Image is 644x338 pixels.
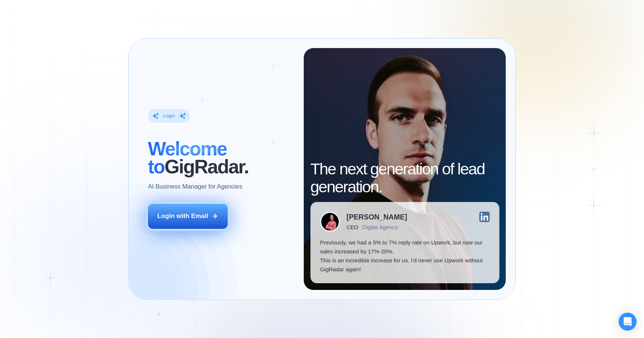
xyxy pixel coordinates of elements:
[148,138,227,177] span: Welcome to
[310,160,499,196] h2: The next generation of lead generation.
[347,224,359,230] div: CEO
[362,224,398,230] div: Digital Agency
[163,113,175,119] div: Login
[320,238,490,274] p: Previously, we had a 5% to 7% reply rate on Upwork, but now our sales increased by 17%-20%. This ...
[347,214,407,221] div: [PERSON_NAME]
[148,140,294,176] h2: ‍ GigRadar.
[148,204,228,229] button: Login with Email
[157,212,208,221] div: Login with Email
[148,182,242,191] p: AI Business Manager for Agencies
[619,313,637,331] div: Open Intercom Messenger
